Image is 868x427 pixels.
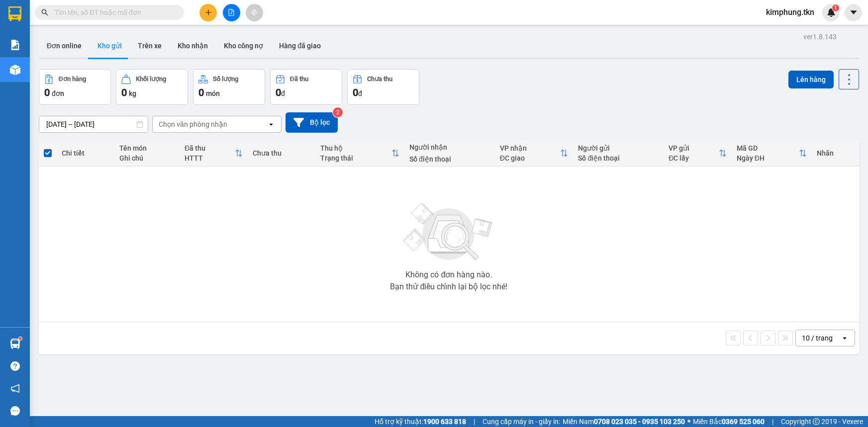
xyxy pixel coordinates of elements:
span: đơn [52,89,64,97]
button: Trên xe [130,34,170,58]
button: Đã thu0đ [270,69,342,105]
th: Toggle SortBy [495,140,574,167]
span: món [206,89,220,97]
sup: 2 [333,107,343,117]
button: Đơn hàng0đơn [39,69,111,105]
strong: 1900 633 818 [423,418,466,426]
input: Select a date range. [39,116,148,132]
div: Người gửi [578,144,659,152]
button: caret-down [845,4,862,21]
button: Kho nhận [170,34,216,58]
div: ver 1.8.143 [803,31,837,42]
img: solution-icon [10,40,20,50]
div: VP nhận [500,144,561,152]
button: Chưa thu0đ [347,69,419,105]
button: plus [199,4,217,21]
button: Đơn online [39,34,90,58]
div: Chọn văn phòng nhận [159,119,227,129]
sup: 1 [19,337,22,340]
span: 0 [353,86,358,98]
img: svg+xml;base64,PHN2ZyBjbGFzcz0ibGlzdC1wbHVnX19zdmciIHhtbG5zPSJodHRwOi8vd3d3LnczLm9yZy8yMDAwL3N2Zy... [399,197,498,267]
div: Số điện thoại [578,154,659,162]
span: caret-down [849,8,858,17]
button: Kho gửi [90,34,130,58]
span: search [41,9,48,16]
div: Nhãn [817,149,854,157]
button: aim [246,4,263,21]
div: Bạn thử điều chỉnh lại bộ lọc nhé! [390,283,507,291]
span: aim [251,9,258,16]
img: warehouse-icon [10,339,20,349]
div: Chưa thu [253,149,311,157]
div: Chưa thu [367,76,392,83]
img: warehouse-icon [10,65,20,75]
sup: 1 [832,4,839,11]
div: Trạng thái [320,154,391,162]
span: 0 [121,86,127,98]
div: HTTT [185,154,235,162]
div: Mã GD [737,144,799,152]
span: | [474,416,475,427]
th: Toggle SortBy [180,140,248,167]
span: 1 [834,4,837,11]
span: Cung cấp máy in - giấy in: [482,416,560,427]
span: notification [10,384,20,393]
div: Ngày ĐH [737,154,799,162]
img: icon-new-feature [827,8,836,17]
img: logo-vxr [8,6,21,21]
span: 0 [198,86,204,98]
span: | [772,416,773,427]
div: ĐC giao [500,154,561,162]
span: Miền Bắc [693,416,765,427]
button: Khối lượng0kg [116,69,188,105]
strong: 0369 525 060 [722,418,765,426]
span: question-circle [10,361,20,371]
div: Đã thu [290,76,308,83]
div: Tên món [119,144,175,152]
div: Đã thu [185,144,235,152]
div: Đơn hàng [59,76,86,83]
button: Lên hàng [788,71,834,88]
button: file-add [223,4,240,21]
div: Thu hộ [320,144,391,152]
span: kimphung.tkn [758,6,822,18]
svg: open [841,334,849,342]
span: kg [129,89,136,97]
strong: 0708 023 035 - 0935 103 250 [594,418,685,426]
div: Chi tiết [62,149,109,157]
div: Người nhận [409,143,490,151]
span: message [10,406,20,416]
input: Tìm tên, số ĐT hoặc mã đơn [55,7,172,18]
div: 10 / trang [802,333,833,343]
div: Ghi chú [119,154,175,162]
span: Hỗ trợ kỹ thuật: [375,416,466,427]
span: 0 [276,86,281,98]
div: Số điện thoại [409,155,490,163]
button: Hàng đã giao [271,34,329,58]
span: file-add [228,9,235,16]
th: Toggle SortBy [732,140,812,167]
span: đ [281,89,285,97]
span: đ [358,89,362,97]
span: ⚪️ [687,420,690,424]
th: Toggle SortBy [315,140,404,167]
div: VP gửi [669,144,719,152]
button: Số lượng0món [193,69,265,105]
button: Bộ lọc [286,112,338,133]
div: Không có đơn hàng nào. [405,271,492,279]
th: Toggle SortBy [664,140,732,167]
div: ĐC lấy [669,154,719,162]
span: Miền Nam [563,416,685,427]
div: Số lượng [213,76,238,83]
span: plus [205,9,212,16]
svg: open [267,120,275,128]
button: Kho công nợ [216,34,271,58]
div: Khối lượng [136,76,166,83]
span: copyright [813,418,820,425]
span: 0 [44,86,50,98]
